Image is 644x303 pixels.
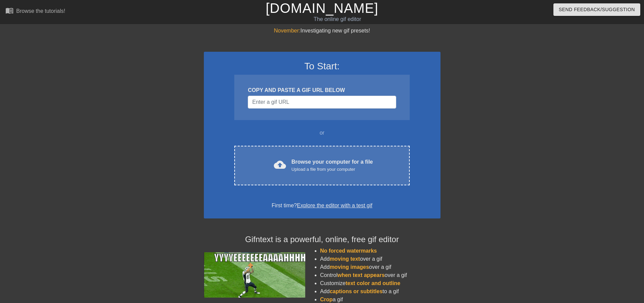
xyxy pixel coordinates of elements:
span: moving text [330,256,360,262]
h4: Gifntext is a powerful, online, free gif editor [204,235,440,244]
li: Control over a gif [320,271,440,279]
li: Add over a gif [320,263,440,271]
div: COPY AND PASTE A GIF URL BELOW [248,86,396,94]
div: Browse the tutorials! [16,8,65,14]
span: when text appears [337,272,385,278]
li: Customize [320,279,440,287]
button: Send Feedback/Suggestion [553,3,640,16]
div: Investigating new gif presets! [204,27,440,35]
li: Add to a gif [320,287,440,296]
span: Crop [320,297,333,302]
span: Send Feedback/Suggestion [559,5,635,14]
span: moving images [330,264,369,270]
div: The online gif editor [218,15,457,23]
h3: To Start: [213,61,432,72]
img: football_small.gif [204,252,305,298]
div: or [221,129,423,137]
span: captions or subtitles [330,288,382,294]
span: No forced watermarks [320,248,377,254]
span: menu_book [5,6,14,15]
div: First time? [213,202,432,210]
li: Add over a gif [320,255,440,263]
a: Explore the editor with a test gif [297,203,372,208]
span: November: [274,28,300,33]
div: Browse your computer for a file [291,158,373,173]
a: [DOMAIN_NAME] [266,1,378,16]
span: text color and outline [345,280,400,286]
span: cloud_upload [274,159,286,171]
a: Browse the tutorials! [5,6,65,17]
input: Username [248,96,396,109]
div: Upload a file from your computer [291,166,373,173]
